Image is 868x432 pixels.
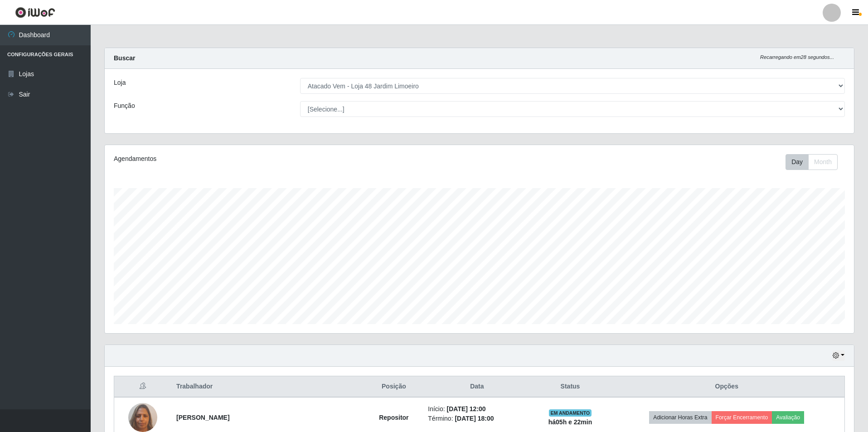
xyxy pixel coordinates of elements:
[422,376,531,398] th: Data
[379,414,408,421] strong: Repositor
[114,54,135,62] strong: Buscar
[712,411,772,424] button: Forçar Encerramento
[786,154,845,170] div: Toolbar with button groups
[760,54,834,60] i: Recarregando em 28 segundos...
[649,411,711,424] button: Adicionar Horas Extra
[772,411,804,424] button: Avaliação
[786,154,838,170] div: First group
[176,414,229,421] strong: [PERSON_NAME]
[365,376,422,398] th: Posição
[531,376,609,398] th: Status
[786,154,809,170] button: Day
[114,101,135,111] label: Função
[455,415,494,422] time: [DATE] 18:00
[609,376,845,398] th: Opções
[114,78,126,87] label: Loja
[171,376,365,398] th: Trabalhador
[428,404,526,414] li: Início:
[549,409,592,417] span: EM ANDAMENTO
[114,154,411,164] div: Agendamentos
[15,7,55,18] img: CoreUI Logo
[447,405,486,413] time: [DATE] 12:00
[808,154,838,170] button: Month
[428,414,526,423] li: Término:
[548,418,592,426] strong: há 05 h e 22 min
